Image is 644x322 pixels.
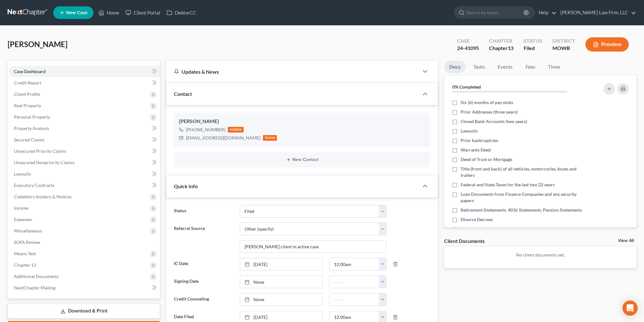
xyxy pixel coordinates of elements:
span: Case Dashboard [14,69,46,74]
a: Client Portal [122,7,163,18]
label: Credit Counseling [171,293,236,306]
span: Credit Report [14,80,41,85]
a: Executory Contracts [9,180,160,191]
div: Updates & News [174,68,411,75]
div: 24-41095 [457,45,479,52]
span: New Case [66,10,87,15]
a: Download & Print [8,304,160,319]
span: Personal Property [14,114,50,120]
a: Docs [444,61,466,73]
div: Open Intercom Messenger [622,300,638,316]
div: District [552,37,575,45]
a: DebtorCC [163,7,199,18]
span: Six (6) months of pay stubs [461,99,513,106]
span: SOFA Review [14,239,40,245]
input: -- : -- [329,294,379,306]
a: None [240,294,322,306]
span: Codebtors Insiders & Notices [14,194,72,199]
span: Copy of Driver's License [461,226,508,232]
span: Prior bankruptcies [461,137,498,144]
a: Fees [520,61,540,73]
div: [PERSON_NAME] [179,118,425,125]
span: 13 [508,45,513,51]
label: Status [171,205,236,218]
a: Tasks [468,61,490,73]
a: Unsecured Priority Claims [9,146,160,157]
a: [PERSON_NAME] Law Firm, LLC [557,7,636,18]
span: Warranty Deed [461,147,491,153]
a: Help [535,7,557,18]
div: home [263,135,277,141]
a: Case Dashboard [9,66,160,77]
span: Additional Documents [14,274,59,279]
input: -- : -- [329,276,379,288]
span: Lawsuits [461,128,478,134]
span: Chapter 13 [14,262,36,268]
span: Executory Contracts [14,183,54,188]
input: -- : -- [329,258,379,270]
span: Secured Claims [14,137,44,142]
span: Miscellaneous [14,228,42,233]
span: Federal and State Taxes for the last two (2) years [461,182,555,188]
span: Means Test [14,251,36,256]
span: Divorce Decrees [461,216,493,223]
span: Contact [174,91,192,97]
a: None [240,276,322,288]
a: Timer [543,61,566,73]
label: Signing Date [171,276,236,288]
span: Lawsuits [14,171,31,176]
p: No client documents yet. [449,252,631,258]
a: Home [95,7,122,18]
a: Lawsuits [9,168,160,180]
div: Status [524,37,542,45]
input: Search by name... [467,7,525,18]
span: Loan Documents from Finance Companies and any security papers [461,191,583,204]
a: Property Analysis [9,123,160,134]
div: Case [457,37,479,45]
a: Secured Claims [9,134,160,146]
span: Quick Info [174,183,198,189]
strong: 0% Completed [452,84,481,90]
div: [EMAIL_ADDRESS][DOMAIN_NAME] [186,135,260,141]
div: Chapter [489,45,513,52]
span: Unsecured Nonpriority Claims [14,160,74,165]
span: Prior Addresses (three years) [461,109,518,115]
span: Expenses [14,217,32,222]
a: Credit Report [9,77,160,89]
span: Retirement Statements, 401k Statements, Pension Statements [461,207,582,213]
span: Closed Bank Accounts (two years) [461,118,527,125]
label: Referral Source [171,223,236,253]
div: Client Documents [444,238,485,244]
div: Chapter [489,37,513,45]
a: Unsecured Nonpriority Claims [9,157,160,168]
div: MOWB [552,45,575,52]
button: New Contact [179,157,425,162]
a: [DATE] [240,258,322,270]
input: Other Referral Source [240,241,386,253]
div: [PHONE_NUMBER] [186,127,225,133]
span: Unsecured Priority Claims [14,148,66,154]
a: SOFA Review [9,237,160,248]
label: IC Date [171,258,236,270]
span: [PERSON_NAME] [8,40,67,49]
span: Title (front and back) of all vehicles, motorcycles, boats and trailers [461,166,583,178]
span: Income [14,205,29,211]
div: Filed [524,45,542,52]
div: mobile [228,127,244,133]
span: NextChapter Mailing [14,285,55,290]
button: Preview [585,37,629,52]
a: View All [618,238,634,243]
span: Deed of Trust or Mortgage [461,156,512,163]
span: Real Property [14,103,41,108]
span: Property Analysis [14,126,49,131]
a: NextChapter Mailing [9,282,160,294]
a: Events [493,61,518,73]
span: Client Profile [14,91,40,97]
